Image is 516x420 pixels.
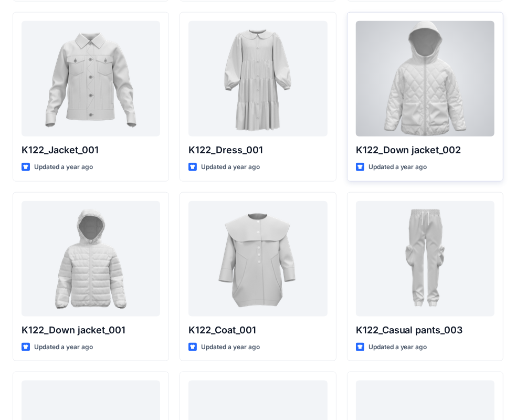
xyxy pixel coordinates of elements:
p: Updated a year ago [34,342,93,353]
p: K122_Jacket_001 [22,143,160,157]
p: Updated a year ago [201,342,260,353]
a: K122_Dress_001 [188,21,327,136]
p: K122_Coat_001 [188,323,327,338]
p: Updated a year ago [368,342,427,353]
p: K122_Dress_001 [188,143,327,157]
p: Updated a year ago [368,162,427,173]
p: K122_Casual pants_003 [356,323,494,338]
p: K122_Down jacket_002 [356,143,494,157]
p: Updated a year ago [201,162,260,173]
a: K122_Down jacket_002 [356,21,494,136]
a: K122_Coat_001 [188,201,327,317]
a: K122_Jacket_001 [22,21,160,136]
a: K122_Down jacket_001 [22,201,160,317]
p: K122_Down jacket_001 [22,323,160,338]
p: Updated a year ago [34,162,93,173]
a: K122_Casual pants_003 [356,201,494,317]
